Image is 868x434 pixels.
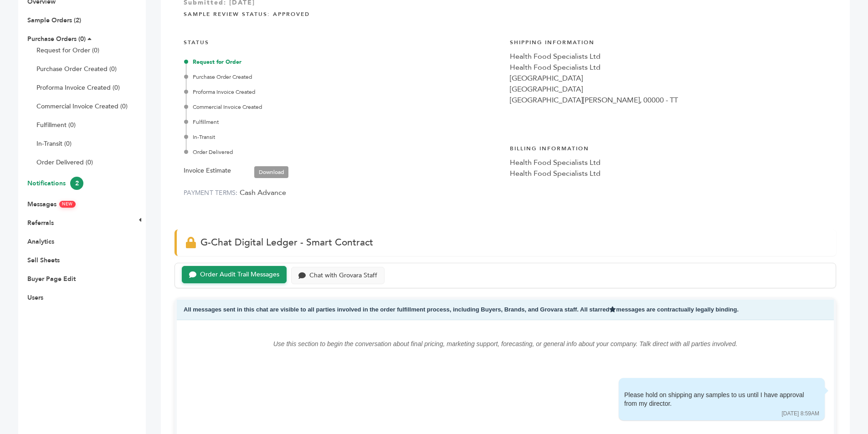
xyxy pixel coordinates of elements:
[186,133,501,141] div: In-Transit
[36,121,76,129] a: Fulfillment (0)
[510,32,827,51] h4: Shipping Information
[624,391,806,408] div: Please hold on shipping any samples to us until I have approval from my director.
[27,237,54,246] a: Analytics
[36,46,99,55] a: Request for Order (0)
[36,83,120,92] a: Proforma Invoice Created (0)
[200,236,373,249] span: G-Chat Digital Ledger - Smart Contract
[184,32,501,51] h4: STATUS
[27,35,86,43] a: Purchase Orders (0)
[510,168,827,179] div: Health Food Specialists Ltd
[195,338,816,349] p: Use this section to begin the conversation about final pricing, marketing support, forecasting, o...
[782,410,819,418] div: [DATE] 8:59AM
[27,200,76,209] a: MessagesNEW
[27,275,76,283] a: Buyer Page Edit
[510,73,827,84] div: [GEOGRAPHIC_DATA]
[70,177,83,190] span: 2
[186,148,501,156] div: Order Delivered
[510,157,827,168] div: Health Food Specialists Ltd
[184,165,231,176] label: Invoice Estimate
[184,4,827,23] h4: Sample Review Status: Approved
[309,272,377,280] div: Chat with Grovara Staff
[36,65,117,73] a: Purchase Order Created (0)
[27,256,60,265] a: Sell Sheets
[177,300,834,320] div: All messages sent in this chat are visible to all parties involved in the order fulfillment proce...
[59,201,76,208] span: NEW
[186,103,501,111] div: Commercial Invoice Created
[240,188,286,198] span: Cash Advance
[510,84,827,95] div: [GEOGRAPHIC_DATA]
[186,118,501,126] div: Fulfillment
[510,62,827,73] div: Health Food Specialists Ltd
[200,271,279,279] div: Order Audit Trail Messages
[27,219,54,227] a: Referrals
[36,102,128,111] a: Commercial Invoice Created (0)
[36,139,72,148] a: In-Transit (0)
[36,158,93,167] a: Order Delivered (0)
[27,179,83,188] a: Notifications2
[27,16,81,25] a: Sample Orders (2)
[510,138,827,157] h4: Billing Information
[184,189,238,197] label: PAYMENT TERMS:
[254,166,288,178] a: Download
[510,95,827,106] div: [GEOGRAPHIC_DATA][PERSON_NAME], 00000 - TT
[186,88,501,96] div: Proforma Invoice Created
[510,51,827,62] div: Health Food Specialists Ltd
[186,58,501,66] div: Request for Order
[27,293,43,302] a: Users
[186,73,501,81] div: Purchase Order Created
